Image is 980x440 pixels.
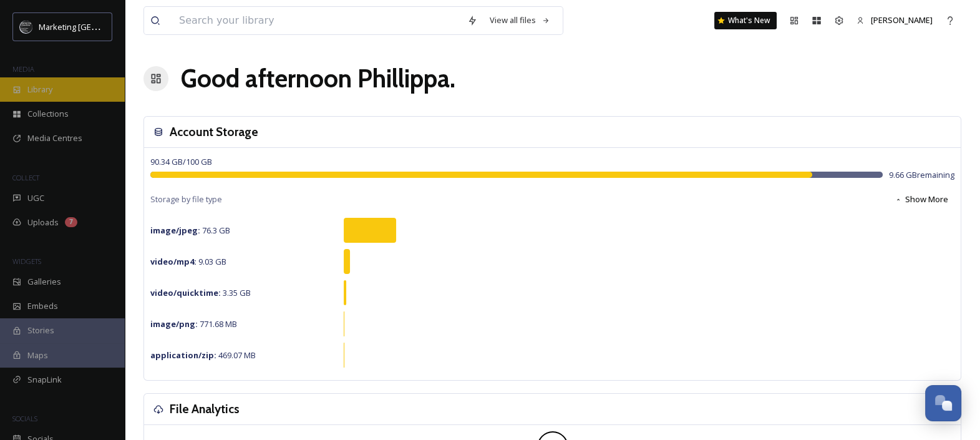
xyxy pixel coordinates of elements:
[483,8,556,32] a: View all files
[39,21,157,32] span: Marketing [GEOGRAPHIC_DATA]
[888,187,954,212] button: Show More
[27,325,54,336] span: Stories
[170,400,240,418] h3: File Analytics
[889,169,954,181] span: 9.66 GB remaining
[925,385,961,421] button: Open Chat
[12,64,34,74] span: MEDIA
[27,132,82,144] span: Media Centres
[150,318,198,330] strong: image/png :
[150,256,196,267] strong: video/mp4 :
[27,192,44,204] span: UGC
[27,108,69,120] span: Collections
[27,300,58,312] span: Embeds
[27,374,62,386] span: SnapLink
[871,14,933,26] span: [PERSON_NAME]
[150,287,221,298] strong: video/quicktime :
[12,414,37,423] span: SOCIALS
[150,350,256,361] span: 469.07 MB
[170,123,258,141] h3: Account Storage
[27,84,52,95] span: Library
[714,12,777,29] a: What's New
[12,257,41,266] span: WIDGETS
[150,225,200,236] strong: image/jpeg :
[27,350,48,361] span: Maps
[150,287,251,298] span: 3.35 GB
[150,318,237,330] span: 771.68 MB
[12,173,39,182] span: COLLECT
[173,7,461,34] input: Search your library
[181,60,455,97] h1: Good afternoon Phillippa .
[65,217,77,227] div: 7
[27,217,59,228] span: Uploads
[150,156,212,167] span: 90.34 GB / 100 GB
[150,256,226,267] span: 9.03 GB
[20,21,32,33] img: MC-Logo-01.svg
[150,225,230,236] span: 76.3 GB
[150,350,216,361] strong: application/zip :
[27,276,61,288] span: Galleries
[150,193,222,205] span: Storage by file type
[850,8,939,32] a: [PERSON_NAME]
